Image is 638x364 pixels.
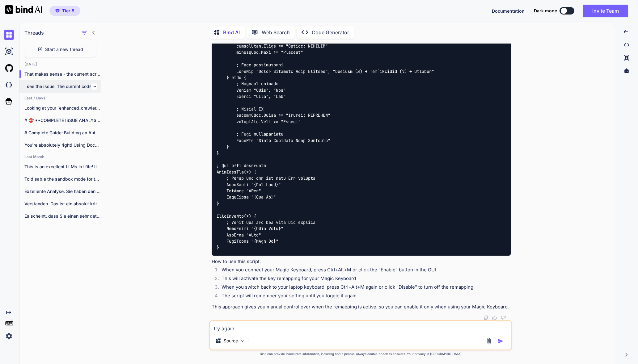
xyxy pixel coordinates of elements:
[484,315,488,320] img: copy
[19,96,101,101] h2: Last 7 Days
[583,5,628,17] button: Invite Team
[24,188,101,195] p: Exzellente Analyse. Sie haben den entscheidenden Punkt...
[24,29,44,36] h1: Threads
[24,176,101,182] p: To disable the sandbox mode for the...
[485,337,492,345] img: attachment
[492,8,525,14] button: Documentation
[4,63,14,73] img: githubLight
[45,46,83,52] span: Start a new thread
[5,5,42,14] img: Bind AI
[24,105,101,111] p: Looking at your `enhanced_crawler.py` file, I can...
[4,46,14,57] img: ai-studio
[210,321,511,332] textarea: try again
[223,29,240,36] p: Bind AI
[212,258,511,265] p: How to use this script:
[24,130,101,136] p: # Complete Guide: Building an Automated Web...
[492,8,525,14] span: Documentation
[312,29,349,36] p: Code Generator
[24,142,101,148] p: You're absolutely right! Using Docker would be...
[24,83,101,90] p: I see the issue. The current code...
[19,62,101,67] h2: [DATE]
[217,266,511,275] li: When you connect your Magic Keyboard, press Ctrl+Alt+M or click the "Enable" button in the GUI
[55,9,60,13] img: premium
[492,315,497,320] img: like
[501,315,506,320] img: dislike
[24,213,101,219] p: Es scheint, dass Sie einen sehr detaillierten...
[49,6,80,16] button: premiumTier 5
[24,164,101,170] p: This is an excellent LLMs.txt file! It's...
[497,338,504,344] img: icon
[4,80,14,90] img: darkCloudIdeIcon
[24,117,101,123] p: # 🎯 **COMPLETE ISSUE ANALYSIS & SOLUTION...
[212,303,511,311] p: This approach gives you manual control over when the remapping is active, so you can enable it on...
[534,8,557,14] span: Dark mode
[4,30,14,40] img: chat
[62,8,74,14] span: Tier 5
[217,275,511,284] li: This will activate the key remapping for your Magic Keyboard
[19,154,101,159] h2: Last Month
[217,284,511,292] li: When you switch back to your laptop keyboard, press Ctrl+Alt+M again or click "Disable" to turn o...
[262,29,290,36] p: Web Search
[24,201,101,207] p: Verstanden. Das ist ein absolut kritischer Punkt,...
[24,71,101,77] p: That makes sense - the current script...
[217,292,511,301] li: The script will remember your setting until you toggle it again
[224,338,238,344] p: Source
[209,352,512,356] p: Bind can provide inaccurate information, including about people. Always double-check its answers....
[4,331,14,341] img: settings
[240,338,245,344] img: Pick Models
